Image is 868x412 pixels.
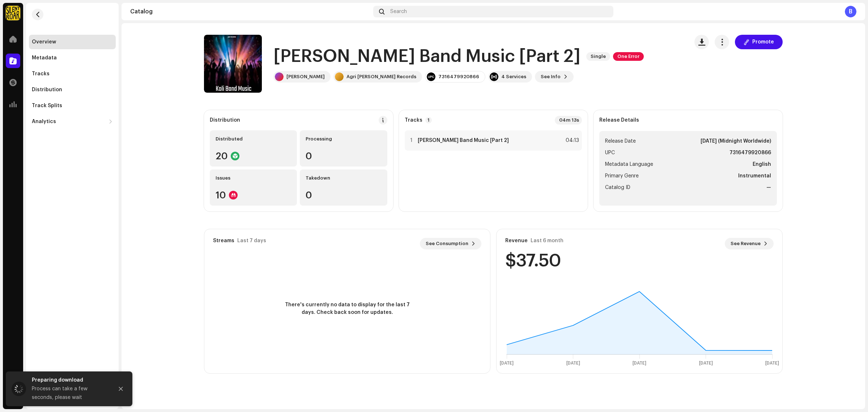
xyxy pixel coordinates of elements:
div: Tracks [32,71,50,77]
span: Single [586,52,610,61]
span: See Revenue [731,236,761,251]
img: fcfd72e7-8859-4002-b0df-9a7058150634 [6,6,20,20]
div: Preparing download [32,376,108,384]
div: Distribution [32,87,62,93]
text: [DATE] [500,361,514,366]
div: Takedown [306,175,381,181]
re-m-nav-dropdown: Analytics [29,114,116,129]
strong: Instrumental [738,172,771,180]
button: Close [114,382,128,396]
div: B [845,6,856,17]
re-m-nav-item: Overview [29,35,116,49]
button: Promote [735,35,783,49]
div: Last 6 month [531,238,563,244]
span: One Error [613,52,644,61]
span: See Info [541,70,561,84]
strong: Release Details [599,117,639,123]
strong: [PERSON_NAME] Band Music [Part 2] [418,138,509,143]
text: [DATE] [699,361,713,366]
strong: 7316479920866 [729,148,771,157]
span: Release Date [605,137,636,146]
div: Revenue [505,238,528,244]
p-badge: 1 [425,117,432,123]
div: Streams [213,238,234,244]
div: Overview [32,39,56,45]
div: Last 7 days [237,238,266,244]
strong: English [753,160,771,169]
h1: [PERSON_NAME] Band Music [Part 2] [273,45,580,68]
span: UPC [605,148,615,157]
button: See Revenue [725,238,774,249]
text: [DATE] [633,361,646,366]
strong: Tracks [405,117,422,123]
div: 04m 13s [555,116,582,125]
div: Processing [306,136,381,142]
strong: [DATE] (Midnight Worldwide) [701,137,771,146]
span: Metadata Language [605,160,653,169]
div: Metadata [32,55,57,61]
div: Process can take a few seconds, please wait [32,384,108,402]
button: See Consumption [420,238,481,249]
span: Primary Genre [605,172,639,180]
div: Distribution [210,117,240,123]
re-m-nav-item: Distribution [29,83,116,97]
text: [DATE] [765,361,779,366]
span: Catalog ID [605,183,630,192]
re-m-nav-item: Track Splits [29,98,116,113]
span: See Consumption [426,236,468,251]
strong: — [766,183,771,192]
div: 04:13 [563,136,579,145]
span: Search [390,9,407,14]
re-m-nav-item: Metadata [29,51,116,65]
div: 4 Services [501,74,526,80]
div: Agri [PERSON_NAME] Records [346,74,416,80]
div: Distributed [216,136,291,142]
re-m-nav-item: Tracks [29,67,116,81]
text: [DATE] [566,361,580,366]
div: Analytics [32,119,56,125]
div: 7316479920866 [438,74,479,80]
span: There's currently no data to display for the last 7 days. Check back soon for updates. [282,301,412,316]
span: Promote [752,35,774,49]
div: Issues [216,175,291,181]
div: Track Splits [32,103,62,109]
button: See Info [535,71,574,83]
div: Catalog [130,9,370,14]
div: [PERSON_NAME] [286,74,325,80]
